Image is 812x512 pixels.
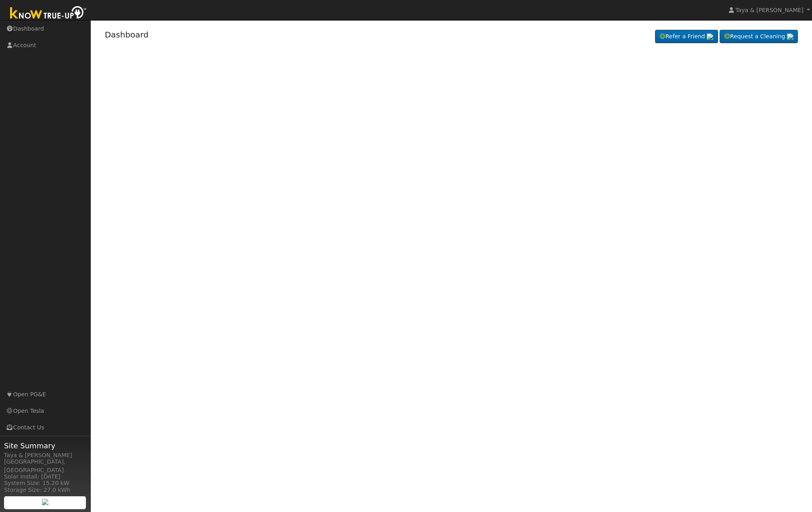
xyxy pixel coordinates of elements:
[6,4,91,23] img: Know True-Up
[720,30,798,44] a: Request a Cleaning
[4,472,86,481] div: Solar Install: [DATE]
[4,486,86,494] div: Storage Size: 27.0 kWh
[105,30,149,40] a: Dashboard
[707,33,713,40] img: retrieve
[735,7,804,13] span: Taya & [PERSON_NAME]
[787,33,793,40] img: retrieve
[4,440,86,451] span: Site Summary
[4,451,86,460] div: Taya & [PERSON_NAME]
[4,458,86,475] div: [GEOGRAPHIC_DATA], [GEOGRAPHIC_DATA]
[42,499,48,505] img: retrieve
[655,30,718,44] a: Refer a Friend
[4,479,86,487] div: System Size: 15.20 kW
